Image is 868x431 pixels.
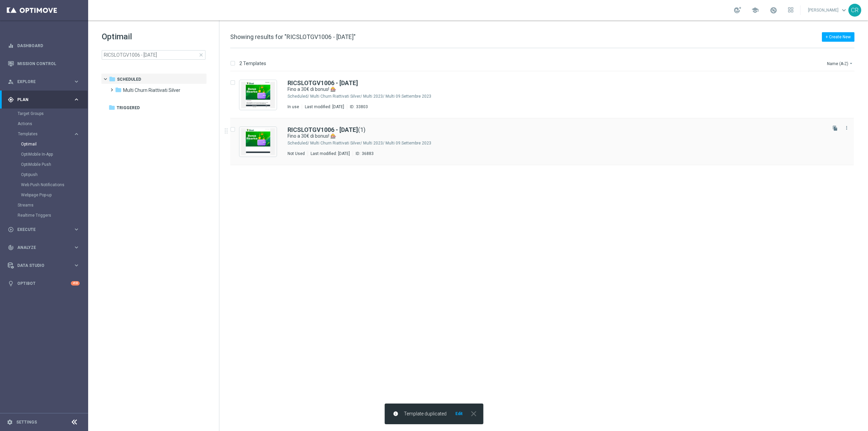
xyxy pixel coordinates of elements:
div: 36883 [362,151,374,156]
div: Last modified: [DATE] [308,151,353,156]
span: Analyze [17,246,73,250]
i: equalizer [8,43,14,49]
div: Execute [8,227,73,233]
i: play_circle_outline [8,227,14,233]
a: Optipush [21,172,71,177]
div: Plan [8,97,73,103]
b: RICSLOTGV1006 - [DATE] [288,79,358,86]
i: person_search [8,79,14,85]
a: Mission Control [17,55,80,73]
i: gps_fixed [8,97,14,103]
div: Mission Control [7,61,80,66]
i: settings [7,419,13,425]
span: school [751,6,759,14]
i: keyboard_arrow_right [73,244,80,251]
img: 36883.jpeg [241,129,275,155]
div: ID: [347,104,368,110]
button: file_copy [831,124,840,133]
div: Streams [18,200,87,210]
div: Fino a 30€ di bonus! 🎰 [288,133,825,139]
a: OptiMobile Push [21,162,71,167]
div: Mission Control [8,55,80,73]
a: RICSLOTGV1006 - [DATE](1) [288,127,366,133]
a: Settings [16,420,37,424]
span: Execute [17,228,73,232]
span: Templates [18,132,66,136]
i: keyboard_arrow_right [73,78,80,85]
button: close [469,411,478,416]
i: folder [108,104,115,111]
div: track_changes Analyze keyboard_arrow_right [7,245,80,250]
img: 33803.jpeg [241,82,275,108]
div: Explore [8,79,73,85]
i: keyboard_arrow_right [73,226,80,233]
span: Template duplicated [404,411,447,417]
div: OptiMobile Push [21,159,87,170]
a: Web Push Notifications [21,182,71,188]
a: [PERSON_NAME]keyboard_arrow_down [807,5,848,15]
div: Target Groups [18,109,87,119]
a: Webpage Pop-up [21,192,71,198]
div: Last modified: [DATE] [302,104,347,110]
a: Target Groups [18,111,71,116]
a: Realtime Triggers [18,213,71,218]
div: Templates [18,132,73,136]
span: Triggered [117,105,140,111]
i: info [393,411,398,416]
button: Data Studio keyboard_arrow_right [7,263,80,268]
div: Webpage Pop-up [21,190,87,200]
span: close [198,52,204,58]
span: Scheduled [117,76,141,82]
a: Actions [18,121,71,126]
span: Showing results for "RICSLOTGV1006 - [DATE]" [230,33,356,40]
div: Scheduled/ [288,140,309,146]
i: keyboard_arrow_right [73,96,80,103]
i: folder [115,86,122,93]
div: Templates [18,129,87,200]
button: + Create New [822,32,854,42]
i: track_changes [8,244,14,251]
div: Dashboard [8,37,80,55]
button: equalizer Dashboard [7,43,80,48]
div: CR [848,4,861,17]
div: Optimail [21,139,87,149]
div: lightbulb Optibot +10 [7,281,80,286]
div: ID: [353,151,374,156]
div: Actions [18,119,87,129]
div: Scheduled/Multi Churn Riattivati Silver/Multi 2023/Multi 09.Settembre 2023 [310,140,825,146]
button: more_vert [843,124,850,132]
a: Optibot [17,274,71,292]
i: keyboard_arrow_right [73,131,80,137]
div: Data Studio [8,262,73,269]
button: person_search Explore keyboard_arrow_right [7,79,80,84]
div: 33803 [356,104,368,110]
a: Fino a 30€ di bonus! 🎰 [288,133,810,139]
span: Explore [17,80,73,84]
input: Search Template [102,50,205,60]
div: In use [288,104,299,110]
div: Optipush [21,170,87,180]
div: Templates keyboard_arrow_right [18,131,80,137]
div: Analyze [8,244,73,251]
button: play_circle_outline Execute keyboard_arrow_right [7,227,80,232]
span: Data Studio [17,263,73,268]
button: Name (A-Z)arrow_drop_down [826,59,854,67]
div: OptiMobile In-App [21,149,87,159]
i: lightbulb [8,280,14,287]
div: Web Push Notifications [21,180,87,190]
div: Realtime Triggers [18,210,87,220]
a: RICSLOTGV1006 - [DATE] [288,80,358,86]
i: arrow_drop_down [848,61,854,66]
a: Dashboard [17,37,80,55]
span: keyboard_arrow_down [840,6,848,14]
i: close [469,409,478,418]
button: gps_fixed Plan keyboard_arrow_right [7,97,80,102]
div: Scheduled/Multi Churn Riattivati Silver/Multi 2023/Multi 09.Settembre 2023 [310,94,825,99]
i: folder [109,76,116,82]
i: keyboard_arrow_right [73,262,80,269]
